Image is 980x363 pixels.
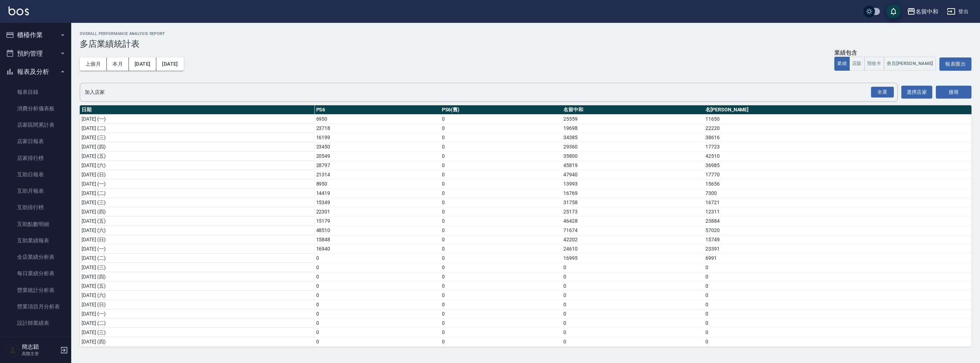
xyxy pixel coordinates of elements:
td: [DATE] (五) [80,151,314,161]
td: 0 [704,318,971,328]
button: 業績 [834,57,850,71]
a: 營業統計分析表 [3,282,68,298]
td: 0 [314,309,440,318]
td: 15749 [704,235,971,244]
td: 0 [440,263,562,272]
td: 22301 [314,207,440,216]
td: [DATE] (四) [80,142,314,151]
td: 29360 [562,142,704,151]
td: 0 [440,207,562,216]
button: 店販 [849,57,865,71]
td: 0 [440,328,562,337]
td: 0 [562,263,704,272]
td: 0 [440,309,562,318]
td: 20549 [314,151,440,161]
h2: Overall Performance Analysis Report [80,31,971,36]
button: Open [870,85,895,99]
td: 0 [704,272,971,281]
td: 8950 [314,179,440,188]
td: 36985 [704,161,971,170]
th: PS6(舊) [440,105,562,115]
button: save [886,4,901,19]
td: 22220 [704,123,971,133]
td: [DATE] (四) [80,272,314,281]
td: 0 [314,328,440,337]
td: 0 [562,272,704,281]
td: 0 [440,161,562,170]
td: [DATE] (二) [80,188,314,198]
a: 互助日報表 [3,166,68,183]
td: 11650 [704,114,971,123]
td: 38616 [704,133,971,142]
td: 15848 [314,235,440,244]
td: 0 [440,179,562,188]
td: 0 [314,253,440,263]
td: 0 [440,272,562,281]
td: [DATE] (三) [80,263,314,272]
div: 業績包含 [834,49,936,57]
a: 設計師業績表 [3,315,68,331]
button: 報表匯出 [939,57,971,71]
div: 名留中和 [916,7,938,16]
td: 0 [562,346,704,356]
td: 0 [704,337,971,346]
td: 0 [704,309,971,318]
td: 0 [314,318,440,328]
td: 0 [704,328,971,337]
td: [DATE] (五) [80,216,314,226]
button: 本月 [107,57,129,71]
td: 0 [704,281,971,291]
td: 47940 [562,170,704,179]
td: 16199 [314,133,440,142]
img: Logo [9,6,29,15]
td: 0 [704,300,971,309]
td: 15349 [314,198,440,207]
td: [DATE] (四) [80,207,314,216]
a: 店家排行榜 [3,150,68,166]
th: 名[PERSON_NAME] [704,105,971,115]
td: 0 [314,346,440,356]
td: 0 [440,216,562,226]
td: 0 [314,291,440,300]
button: [DATE] [129,57,156,71]
td: 0 [704,263,971,272]
a: 店家區間累計表 [3,117,68,133]
h5: 簡志穎 [22,343,58,351]
td: 0 [562,309,704,318]
td: 6950 [314,114,440,123]
td: 17770 [704,170,971,179]
td: 42510 [704,151,971,161]
th: PS6 [314,105,440,115]
td: 0 [440,291,562,300]
td: 0 [440,281,562,291]
td: 12311 [704,207,971,216]
td: 19698 [562,123,704,133]
a: 互助業績報表 [3,232,68,249]
td: [DATE] (五) [80,346,314,356]
td: 16995 [562,253,704,263]
td: 24610 [562,244,704,253]
td: [DATE] (六) [80,161,314,170]
td: 25173 [562,207,704,216]
td: 0 [314,337,440,346]
td: 35800 [562,151,704,161]
a: 報表匯出 [939,60,971,67]
td: 0 [440,346,562,356]
button: 預收卡 [864,57,884,71]
td: 0 [440,142,562,151]
td: 0 [440,318,562,328]
td: 71674 [562,226,704,235]
td: [DATE] (三) [80,328,314,337]
td: 0 [440,300,562,309]
td: [DATE] (三) [80,133,314,142]
td: 0 [314,300,440,309]
h3: 多店業績統計表 [80,39,971,49]
td: 48510 [314,226,440,235]
td: 0 [562,328,704,337]
td: 0 [440,337,562,346]
div: 全選 [871,87,894,98]
a: 報表目錄 [3,84,68,100]
td: 15656 [704,179,971,188]
td: 0 [440,235,562,244]
td: 0 [704,346,971,356]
